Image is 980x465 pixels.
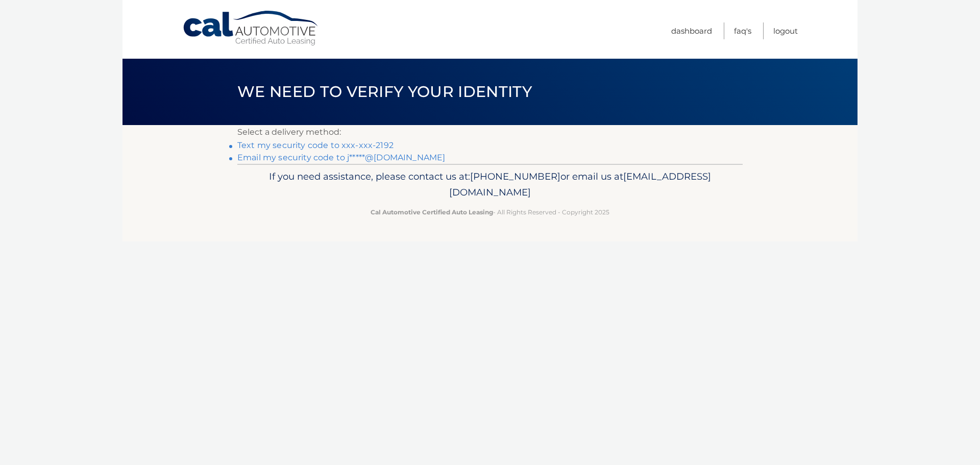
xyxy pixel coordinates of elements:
[244,168,736,201] p: If you need assistance, please contact us at: or email us at
[734,22,751,39] a: FAQ's
[237,153,445,162] a: Email my security code to j*****@[DOMAIN_NAME]
[182,10,320,46] a: Cal Automotive
[773,22,798,39] a: Logout
[237,82,532,101] span: We need to verify your identity
[237,140,394,150] a: Text my security code to xxx-xxx-2192
[470,170,560,182] span: [PHONE_NUMBER]
[244,207,736,217] p: - All Rights Reserved - Copyright 2025
[671,22,712,39] a: Dashboard
[371,208,493,216] strong: Cal Automotive Certified Auto Leasing
[237,125,743,139] p: Select a delivery method:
